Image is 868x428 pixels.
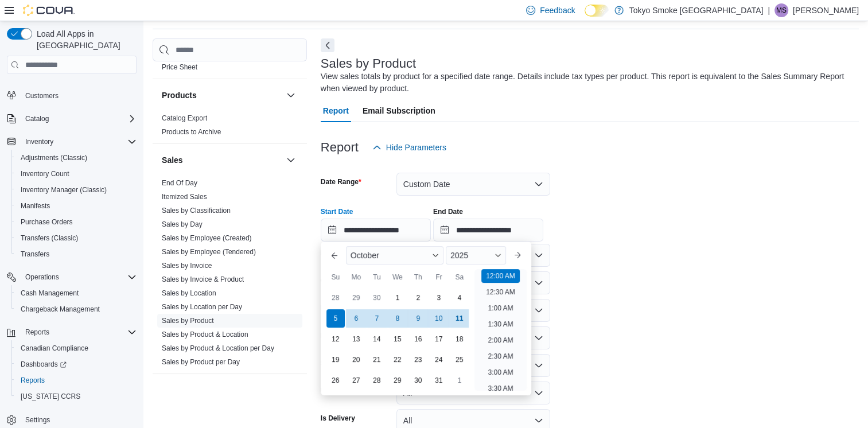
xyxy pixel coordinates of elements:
[16,167,74,181] a: Inventory Count
[768,3,770,17] p: |
[433,219,543,242] input: Press the down key to open a popover containing a calendar.
[388,289,407,307] div: day-1
[21,112,137,126] span: Catalog
[162,178,197,188] span: End Of Day
[21,392,80,401] span: [US_STATE] CCRS
[162,344,274,352] a: Sales by Product & Location per Day
[16,341,93,355] a: Canadian Compliance
[16,341,137,355] span: Canadian Compliance
[323,99,349,122] span: Report
[483,365,517,379] li: 3:00 AM
[11,150,141,166] button: Adjustments (Classic)
[16,390,137,403] span: Washington CCRS
[11,214,141,230] button: Purchase Orders
[450,251,468,260] span: 2025
[430,289,448,307] div: day-3
[388,371,407,390] div: day-29
[21,135,137,149] span: Inventory
[326,289,345,307] div: day-28
[368,289,386,307] div: day-30
[162,303,242,311] a: Sales by Location per Day
[162,154,282,166] button: Sales
[321,177,361,186] label: Date Range
[162,179,197,187] a: End Of Day
[540,5,575,16] span: Feedback
[326,268,345,286] div: Su
[321,38,334,52] button: Next
[534,278,543,287] button: Open list of options
[450,309,469,328] div: day-11
[321,219,431,242] input: Press the down key to enter a popover containing a calendar. Press the escape key to close the po...
[388,351,407,369] div: day-22
[162,234,252,243] span: Sales by Employee (Created)
[776,3,787,17] span: MS
[162,128,221,136] a: Products to Archive
[21,112,53,126] button: Catalog
[347,351,365,369] div: day-20
[162,317,214,325] a: Sales by Product
[21,201,50,211] span: Manifests
[321,141,359,154] h3: Report
[326,309,345,328] div: day-5
[347,371,365,390] div: day-27
[481,269,520,283] li: 12:00 AM
[430,330,448,348] div: day-17
[21,413,55,427] a: Settings
[11,388,141,404] button: [US_STATE] CCRS
[16,231,137,245] span: Transfers (Classic)
[483,317,517,331] li: 1:30 AM
[16,215,137,229] span: Purchase Orders
[430,309,448,328] div: day-10
[284,88,298,102] button: Products
[162,234,252,242] a: Sales by Employee (Created)
[21,169,69,178] span: Inventory Count
[11,372,141,388] button: Reports
[368,268,386,286] div: Tu
[793,3,859,17] p: [PERSON_NAME]
[325,287,470,391] div: October, 2025
[21,185,107,194] span: Inventory Manager (Classic)
[396,173,550,196] button: Custom Date
[162,207,231,215] a: Sales by Classification
[321,57,416,71] h3: Sales by Product
[347,289,365,307] div: day-29
[21,360,67,369] span: Dashboards
[21,89,63,103] a: Customers
[162,275,244,283] a: Sales by Invoice & Product
[16,302,137,316] span: Chargeback Management
[21,413,137,427] span: Settings
[21,217,73,227] span: Purchase Orders
[16,286,83,300] a: Cash Management
[16,183,137,197] span: Inventory Manager (Classic)
[368,330,386,348] div: day-14
[25,328,49,337] span: Reports
[508,246,527,264] button: Next month
[16,373,137,387] span: Reports
[534,251,543,260] button: Open list of options
[2,134,141,150] button: Inventory
[162,358,240,366] a: Sales by Product per Day
[21,234,78,243] span: Transfers (Classic)
[325,246,344,264] button: Previous Month
[347,330,365,348] div: day-13
[483,382,517,395] li: 3:30 AM
[162,330,248,338] a: Sales by Product & Location
[481,285,520,299] li: 12:30 AM
[388,268,407,286] div: We
[534,306,543,315] button: Open list of options
[368,136,451,159] button: Hide Parameters
[363,99,435,122] span: Email Subscription
[326,330,345,348] div: day-12
[450,351,469,369] div: day-25
[25,114,49,123] span: Catalog
[16,151,92,165] a: Adjustments (Classic)
[11,230,141,246] button: Transfers (Classic)
[346,246,443,264] div: Button. Open the month selector. October is currently selected.
[11,246,141,262] button: Transfers
[16,373,49,387] a: Reports
[321,414,355,423] label: Is Delivery
[2,411,141,428] button: Settings
[16,199,55,213] a: Manifests
[162,344,274,353] span: Sales by Product & Location per Day
[162,114,207,123] span: Catalog Export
